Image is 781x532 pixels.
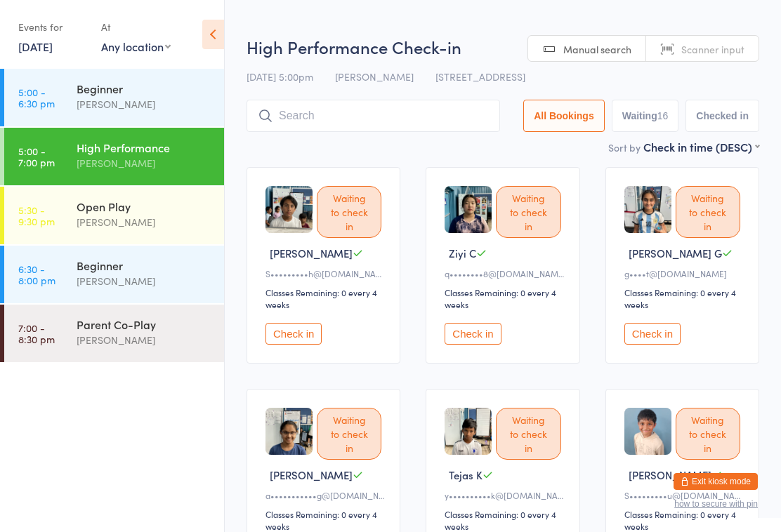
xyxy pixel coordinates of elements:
div: q••••••••8@[DOMAIN_NAME] [445,267,565,279]
button: Check in [445,323,501,345]
div: [PERSON_NAME] [77,273,212,289]
div: Classes Remaining: 0 every 4 weeks [265,508,386,532]
time: 5:00 - 7:00 pm [18,145,55,168]
span: [PERSON_NAME] [270,246,353,260]
span: [PERSON_NAME] [335,69,414,84]
a: 6:30 -8:00 pmBeginner[PERSON_NAME] [4,246,224,303]
div: 16 [657,110,669,121]
div: [PERSON_NAME] [77,155,212,171]
a: [DATE] [18,39,53,54]
div: a•••••••••••g@[DOMAIN_NAME] [265,489,386,501]
time: 7:00 - 8:30 pm [18,322,55,345]
div: Open Play [77,199,212,214]
span: Ziyi C [449,246,476,260]
div: Any location [101,39,171,54]
div: Events for [18,15,87,39]
span: [PERSON_NAME] [629,467,711,482]
img: image1718751095.png [624,186,671,233]
span: Manual search [563,42,631,56]
img: image1757117215.png [265,186,313,233]
div: Waiting to check in [676,408,740,460]
div: Classes Remaining: 0 every 4 weeks [445,286,565,310]
button: Check in [624,323,681,345]
div: Parent Co-Play [77,317,212,332]
button: Checked in [685,100,759,132]
div: Waiting to check in [676,186,740,238]
img: image1737072334.png [624,408,671,455]
span: [PERSON_NAME] G [629,246,722,260]
div: At [101,15,171,39]
div: Beginner [77,258,212,273]
div: High Performance [77,140,212,155]
span: Tejas K [449,467,483,482]
button: Check in [265,323,322,345]
span: [DATE] 5:00pm [247,69,313,84]
span: Scanner input [681,42,744,56]
div: [PERSON_NAME] [77,214,212,230]
input: Search [247,100,500,132]
div: g••••t@[DOMAIN_NAME] [624,267,744,279]
div: Classes Remaining: 0 every 4 weeks [265,286,386,310]
div: Classes Remaining: 0 every 4 weeks [445,508,565,532]
div: y••••••••••k@[DOMAIN_NAME] [445,489,565,501]
div: [PERSON_NAME] [77,96,212,112]
div: S•••••••••h@[DOMAIN_NAME] [265,267,386,279]
time: 5:00 - 6:30 pm [18,86,55,109]
div: [PERSON_NAME] [77,332,212,348]
div: Waiting to check in [317,408,381,460]
img: image1726876604.png [265,408,313,455]
h2: High Performance Check-in [247,35,759,58]
span: [STREET_ADDRESS] [435,69,525,84]
a: 5:00 -7:00 pmHigh Performance[PERSON_NAME] [4,128,224,185]
span: [PERSON_NAME] [270,467,353,482]
img: image1729637442.png [445,186,492,233]
time: 5:30 - 9:30 pm [18,204,55,227]
div: Check in time (DESC) [643,139,759,154]
div: Waiting to check in [496,408,560,460]
label: Sort by [608,140,641,154]
time: 6:30 - 8:00 pm [18,263,55,286]
div: Waiting to check in [496,186,560,238]
img: image1712415751.png [445,408,492,455]
a: 7:00 -8:30 pmParent Co-Play[PERSON_NAME] [4,305,224,362]
div: S•••••••••u@[DOMAIN_NAME] [624,489,744,501]
button: All Bookings [523,100,605,132]
a: 5:00 -6:30 pmBeginner[PERSON_NAME] [4,69,224,126]
div: Classes Remaining: 0 every 4 weeks [624,508,744,532]
div: Classes Remaining: 0 every 4 weeks [624,286,744,310]
button: how to secure with pin [674,499,758,509]
button: Waiting16 [612,100,679,132]
div: Beginner [77,81,212,96]
a: 5:30 -9:30 pmOpen Play[PERSON_NAME] [4,187,224,244]
button: Exit kiosk mode [674,473,758,490]
div: Waiting to check in [317,186,381,238]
